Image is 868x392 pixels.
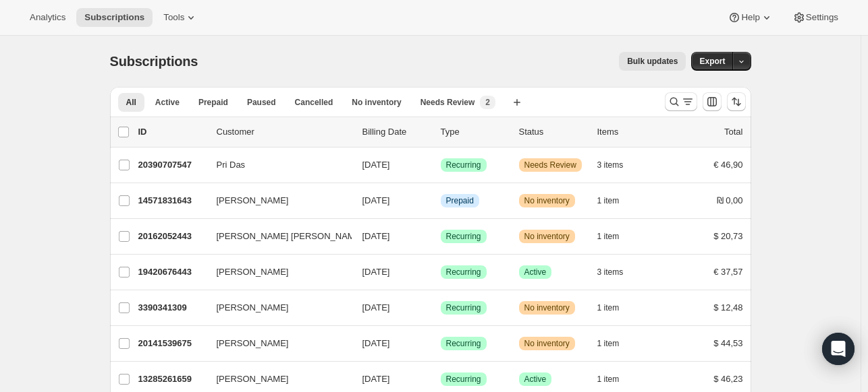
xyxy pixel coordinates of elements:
div: 20141539675[PERSON_NAME][DATE]SucessoRecurringAvisoNo inventory1 item$ 44,53 [138,334,743,353]
span: [DATE] [362,231,390,241]
button: Bulk updates [619,52,686,71]
p: ID [138,125,206,139]
span: 3 items [597,160,624,170]
span: [DATE] [362,374,390,384]
span: 1 item [597,374,620,385]
button: 1 item [597,334,634,353]
div: IDCustomerBilling DateTypeStatusItemsTotal [138,125,743,139]
div: 13285261659[PERSON_NAME][DATE]SucessoRecurringSucessoActive1 item$ 46,23 [138,370,743,389]
button: 3 items [597,156,639,174]
span: [DATE] [362,338,390,348]
button: Settings [784,8,846,27]
button: Pri Das [209,154,344,176]
div: 20390707547Pri Das[DATE]SucessoRecurringAvisoNeeds Review3 items€ 46,90 [138,156,743,174]
span: $ 20,73 [713,231,742,241]
span: Cancelled [295,97,333,108]
span: Recurring [446,374,481,385]
span: Active [155,97,180,108]
span: [PERSON_NAME] [217,265,289,279]
span: [DATE] [362,160,390,170]
span: Needs Review [524,160,576,170]
span: Active [524,267,547,277]
p: Status [519,125,587,139]
span: [DATE] [362,267,390,277]
button: 1 item [597,298,634,317]
button: Analytics [22,8,74,27]
p: Customer [217,125,352,139]
button: Tools [155,8,206,27]
span: 1 item [597,231,620,242]
p: 14571831643 [138,194,206,207]
span: [PERSON_NAME] [217,337,289,350]
span: Help [741,12,759,23]
span: 1 item [597,338,620,349]
button: [PERSON_NAME] [209,333,344,354]
button: Personalizar a ordem e a visibilidade das colunas da tabela [703,92,722,111]
button: Criar uma visualização [506,93,528,112]
span: [PERSON_NAME] [217,301,289,315]
span: [DATE] [362,302,390,313]
span: Analytics [30,12,65,23]
span: Prepaid [446,195,474,206]
span: Subscriptions [84,12,144,23]
button: [PERSON_NAME] [209,261,344,283]
div: 14571831643[PERSON_NAME][DATE]InformaçõesPrepaidAvisoNo inventory1 item₪ 0,00 [138,191,743,210]
span: Subscriptions [110,54,198,69]
span: Pri Das [217,158,246,172]
span: No inventory [524,195,570,206]
button: [PERSON_NAME] [209,297,344,319]
span: [PERSON_NAME] [217,372,289,386]
span: $ 44,53 [713,338,742,348]
button: Ordenar os resultados [727,92,746,111]
button: Export [691,52,733,71]
button: 3 items [597,263,639,282]
span: Recurring [446,302,481,313]
span: Settings [806,12,838,23]
span: Recurring [446,338,481,349]
div: 3390341309[PERSON_NAME][DATE]SucessoRecurringAvisoNo inventory1 item$ 12,48 [138,298,743,317]
div: Open Intercom Messenger [822,333,855,365]
span: Needs Review [421,97,475,108]
div: Type [441,125,508,139]
p: Total [724,125,742,139]
span: [DATE] [362,195,390,205]
span: [PERSON_NAME] [217,194,289,207]
div: 20162052443[PERSON_NAME] [PERSON_NAME][DATE]SucessoRecurringAvisoNo inventory1 item$ 20,73 [138,227,743,246]
span: No inventory [352,97,401,108]
span: $ 12,48 [713,302,742,313]
span: 1 item [597,302,620,313]
button: Help [720,8,781,27]
button: [PERSON_NAME] [PERSON_NAME] [209,226,344,247]
span: Prepaid [198,97,228,108]
span: No inventory [524,231,570,242]
p: 19420676443 [138,265,206,279]
span: Export [699,56,725,67]
p: 20162052443 [138,230,206,243]
div: Items [597,125,665,139]
span: ₪ 0,00 [717,195,743,205]
p: 20390707547 [138,158,206,172]
span: € 46,90 [713,160,742,170]
span: 2 [485,97,490,108]
p: Billing Date [362,125,430,139]
p: 20141539675 [138,337,206,350]
p: 13285261659 [138,372,206,386]
p: 3390341309 [138,301,206,315]
span: 3 items [597,267,624,277]
span: No inventory [524,302,570,313]
span: $ 46,23 [713,374,742,384]
span: Paused [247,97,276,108]
span: Active [524,374,547,385]
span: [PERSON_NAME] [PERSON_NAME] [217,230,363,243]
span: € 37,57 [713,267,742,277]
span: Recurring [446,231,481,242]
span: 1 item [597,195,620,206]
span: Bulk updates [627,56,678,67]
button: [PERSON_NAME] [209,368,344,390]
button: 1 item [597,191,634,210]
span: No inventory [524,338,570,349]
button: 1 item [597,370,634,389]
span: Recurring [446,160,481,170]
span: Tools [163,12,184,23]
button: Subscriptions [76,8,153,27]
